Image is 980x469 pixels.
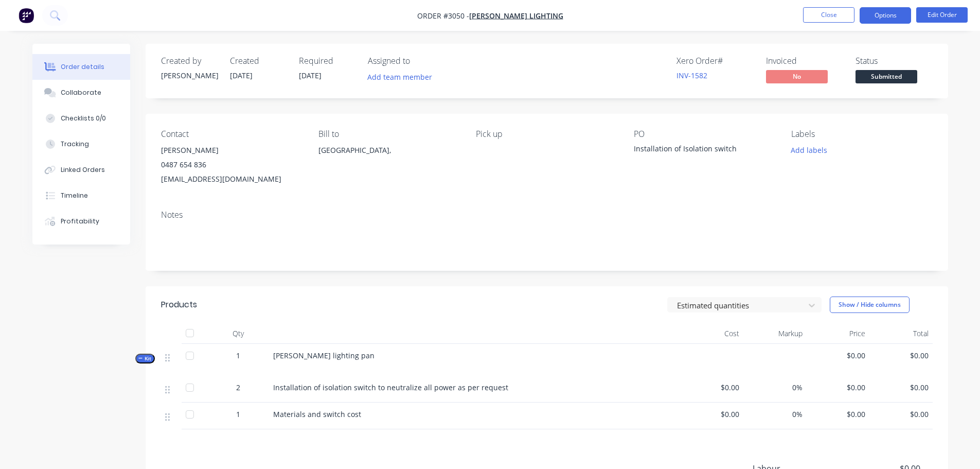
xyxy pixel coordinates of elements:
[368,70,438,84] button: Add team member
[61,114,106,123] div: Checklists 0/0
[273,383,508,392] span: Installation of isolation switch to neutralize all power as per request
[676,71,707,80] a: INV-1582
[236,409,240,420] span: 1
[469,11,563,21] a: [PERSON_NAME] Lighting
[32,131,130,157] button: Tracking
[318,143,459,158] div: [GEOGRAPHIC_DATA],
[916,7,968,23] button: Edit Order
[368,56,471,66] div: Assigned to
[32,157,130,183] button: Linked Orders
[634,129,775,139] div: PO
[32,209,130,234] button: Profitability
[161,70,218,81] div: [PERSON_NAME]
[61,191,88,200] div: Timeline
[869,323,933,344] div: Total
[874,382,929,393] span: $0.00
[634,143,762,158] div: Installation of Isolation switch
[61,165,105,175] div: Linked Orders
[811,382,866,393] span: $0.00
[61,88,101,97] div: Collaborate
[161,158,302,172] div: 0487 654 836
[803,7,854,23] button: Close
[236,350,240,361] span: 1
[811,350,866,361] span: $0.00
[19,8,34,23] img: Factory
[747,382,803,393] span: 0%
[161,172,302,186] div: [EMAIL_ADDRESS][DOMAIN_NAME]
[685,409,740,420] span: $0.00
[476,129,617,139] div: Pick up
[161,299,197,311] div: Products
[273,351,375,360] span: [PERSON_NAME] lighting pan
[236,382,240,393] span: 2
[856,70,917,85] button: Submitted
[318,129,459,139] div: Bill to
[135,354,155,363] button: Kit
[32,54,130,80] button: Order details
[161,143,302,186] div: [PERSON_NAME]0487 654 836[EMAIL_ADDRESS][DOMAIN_NAME]
[874,350,929,361] span: $0.00
[161,56,218,66] div: Created by
[161,129,302,139] div: Contact
[161,210,933,220] div: Notes
[747,409,803,420] span: 0%
[830,297,910,313] button: Show / Hide columns
[417,11,469,21] span: Order #3050 -
[681,323,744,344] div: Cost
[299,56,355,66] div: Required
[61,140,89,149] div: Tracking
[318,143,459,176] div: [GEOGRAPHIC_DATA],
[811,409,866,420] span: $0.00
[856,56,933,66] div: Status
[766,56,843,66] div: Invoiced
[860,7,911,24] button: Options
[874,409,929,420] span: $0.00
[743,323,807,344] div: Markup
[856,70,917,83] span: Submitted
[786,143,833,157] button: Add labels
[807,323,870,344] div: Price
[32,80,130,106] button: Collaborate
[161,143,302,158] div: [PERSON_NAME]
[32,106,130,131] button: Checklists 0/0
[685,382,740,393] span: $0.00
[362,70,437,84] button: Add team member
[61,217,99,226] div: Profitability
[273,409,361,419] span: Materials and switch cost
[766,70,828,83] span: No
[791,129,932,139] div: Labels
[299,71,322,80] span: [DATE]
[32,183,130,209] button: Timeline
[61,62,104,72] div: Order details
[207,323,269,344] div: Qty
[230,56,287,66] div: Created
[676,56,754,66] div: Xero Order #
[138,355,152,362] span: Kit
[230,71,253,80] span: [DATE]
